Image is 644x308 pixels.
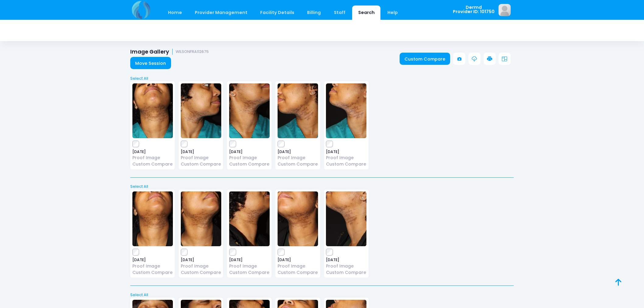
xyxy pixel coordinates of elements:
[132,155,173,161] a: Proof Image
[326,155,366,161] a: Proof Image
[326,150,366,154] span: [DATE]
[326,263,366,269] a: Proof Image
[176,50,209,54] small: WILSONFRA112675
[132,83,173,138] img: image
[132,161,173,167] a: Custom Compare
[130,57,171,69] a: Move Session
[301,5,327,20] a: Billing
[229,150,270,154] span: [DATE]
[326,191,366,246] img: image
[132,269,173,276] a: Custom Compare
[128,184,516,190] a: Select All
[453,5,495,14] span: Dermd Provider ID: 101750
[278,150,318,154] span: [DATE]
[128,292,516,298] a: Select All
[181,150,221,154] span: [DATE]
[229,155,270,161] a: Proof Image
[181,258,221,262] span: [DATE]
[181,83,221,138] img: image
[229,263,270,269] a: Proof Image
[278,263,318,269] a: Proof Image
[229,161,270,167] a: Custom Compare
[132,258,173,262] span: [DATE]
[130,49,209,55] h1: Image Gallery
[189,5,253,20] a: Provider Management
[278,161,318,167] a: Custom Compare
[132,150,173,154] span: [DATE]
[278,269,318,276] a: Custom Compare
[352,5,380,20] a: Search
[254,5,300,20] a: Facility Details
[326,83,366,138] img: image
[181,263,221,269] a: Proof Image
[326,269,366,276] a: Custom Compare
[400,53,450,65] a: Custom Compare
[328,5,351,20] a: Staff
[181,161,221,167] a: Custom Compare
[326,258,366,262] span: [DATE]
[278,155,318,161] a: Proof Image
[132,191,173,246] img: image
[382,5,404,20] a: Help
[181,155,221,161] a: Proof Image
[229,83,270,138] img: image
[132,263,173,269] a: Proof Image
[181,269,221,276] a: Custom Compare
[181,191,221,246] img: image
[326,161,366,167] a: Custom Compare
[278,191,318,246] img: image
[128,75,516,82] a: Select All
[278,83,318,138] img: image
[278,258,318,262] span: [DATE]
[229,191,270,246] img: image
[499,4,511,16] img: image
[229,258,270,262] span: [DATE]
[229,269,270,276] a: Custom Compare
[162,5,188,20] a: Home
